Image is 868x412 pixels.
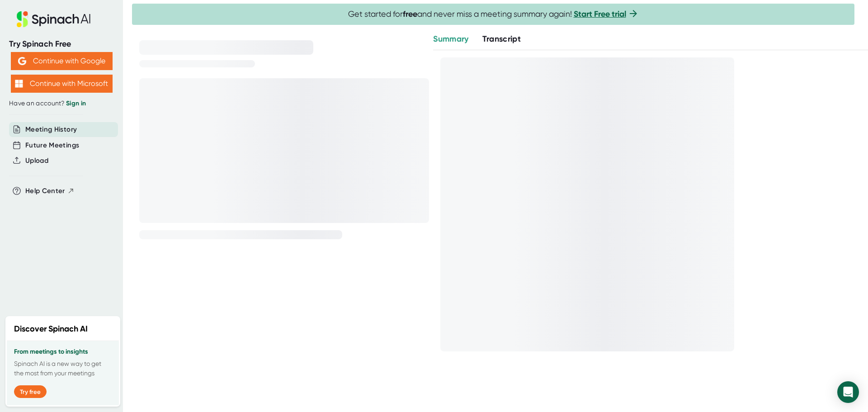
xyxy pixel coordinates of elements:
[25,140,79,151] button: Future Meetings
[11,52,113,70] button: Continue with Google
[25,186,65,196] span: Help Center
[14,323,88,335] h2: Discover Spinach AI
[14,385,47,398] button: Try free
[482,33,521,45] button: Transcript
[18,57,26,65] img: Aehbyd4JwY73AAAAAElFTkSuQmCC
[9,39,114,49] div: Try Spinach Free
[403,9,417,19] b: free
[9,99,114,108] div: Have an account?
[433,34,468,44] span: Summary
[14,348,112,355] h3: From meetings to insights
[25,124,77,135] button: Meeting History
[482,34,521,44] span: Transcript
[11,75,113,93] button: Continue with Microsoft
[348,9,639,19] span: Get started for and never miss a meeting summary again!
[574,9,626,19] a: Start Free trial
[14,359,112,378] p: Spinach AI is a new way to get the most from your meetings
[25,156,48,166] button: Upload
[837,381,859,403] div: Open Intercom Messenger
[433,33,468,45] button: Summary
[25,186,75,196] button: Help Center
[66,99,86,107] a: Sign in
